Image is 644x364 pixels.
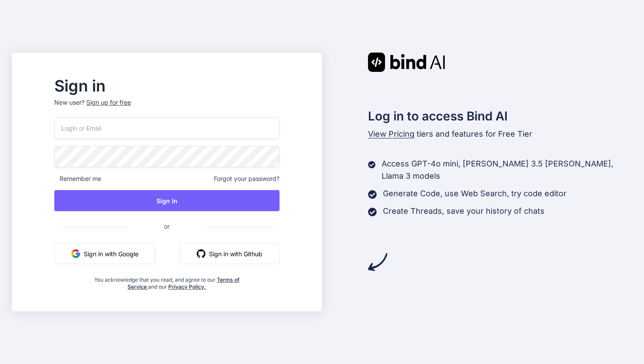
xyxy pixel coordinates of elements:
[54,190,280,211] button: Sign In
[54,243,156,264] button: Sign in with Google
[368,53,445,72] img: Bind AI logo
[129,216,205,237] span: or
[382,158,632,182] p: Access GPT-4o mini, [PERSON_NAME] 3.5 [PERSON_NAME], Llama 3 models
[127,276,240,290] a: Terms of Service
[214,174,280,183] span: Forgot your password?
[368,107,633,125] h2: Log in to access Bind AI
[92,271,242,290] div: You acknowledge that you read, and agree to our and our
[368,252,387,272] img: arrow
[86,98,131,107] div: Sign up for free
[383,187,566,200] p: Generate Code, use Web Search, try code editor
[368,129,414,138] span: View Pricing
[54,117,280,139] input: Login or Email
[54,98,280,117] p: New user?
[168,283,206,290] a: Privacy Policy.
[71,249,80,258] img: google
[180,243,280,264] button: Sign in with Github
[54,79,280,93] h2: Sign in
[383,205,545,217] p: Create Threads, save your history of chats
[368,128,633,140] p: tiers and features for Free Tier
[197,249,205,258] img: github
[54,174,101,183] span: Remember me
